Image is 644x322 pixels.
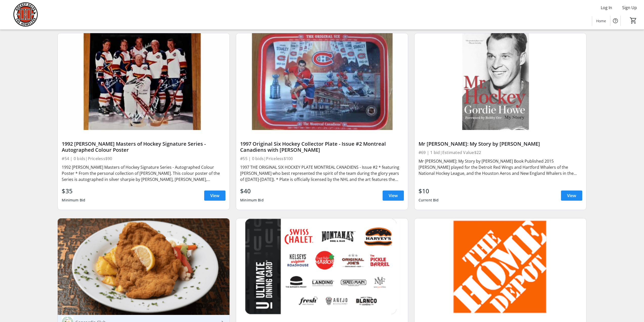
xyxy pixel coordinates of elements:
[62,164,225,182] div: 1992 [PERSON_NAME] Masters of Hockey Signature Series - Autographed Colour Poster * From the pers...
[419,186,439,196] div: $10
[240,196,264,205] div: Minimum Bid
[240,155,404,162] div: #55 | 0 bids | Priceless $100
[240,141,404,153] div: 1997 Original Six Hockey Collector Plate - Issue #2 Montreal Canadiens with [PERSON_NAME]
[62,186,85,196] div: $35
[3,2,48,27] img: Hockey Helps the Homeless's Logo
[601,5,612,11] span: Log In
[610,16,620,26] button: Help
[618,4,641,12] button: Sign Up
[622,5,637,11] span: Sign Up
[419,196,439,205] div: Current Bid
[58,218,230,315] img: 4 Schnitzel Dinners - Concordia Club
[240,186,264,196] div: $40
[596,18,606,24] span: Home
[629,16,638,25] button: Cart
[567,193,576,199] span: View
[58,33,230,130] img: 1992 Zellers Masters of Hockey Signature Series - Autographed Colour Poster
[561,191,582,201] a: View
[592,16,610,26] a: Home
[62,196,85,205] div: Minimum Bid
[383,191,404,201] a: View
[389,193,398,199] span: View
[419,149,582,156] div: #69 | 1 bid | Estimated Value $22
[414,218,586,315] img: $50 Home Depot Gift Card
[62,141,225,153] div: 1992 [PERSON_NAME] Masters of Hockey Signature Series - Autographed Colour Poster
[419,141,582,147] div: Mr [PERSON_NAME]: My Story by [PERSON_NAME]
[414,33,586,130] img: Mr Hockey: My Story by Gordie Howe
[419,158,582,176] div: Mr [PERSON_NAME]: My Story by [PERSON_NAME] Book Published 2015 [PERSON_NAME] played for the Detr...
[204,191,225,201] a: View
[597,4,616,12] button: Log In
[62,155,225,162] div: #54 | 0 bids | Priceless $90
[236,33,408,130] img: 1997 Original Six Hockey Collector Plate - Issue #2 Montreal Canadiens with Maurice Richard
[210,193,219,199] span: View
[236,218,408,315] img: $50 Ultimate Dining Card
[240,164,404,182] div: 1997 THE ORIGINAL SIX HOCKEY PLATE MONTREAL CANADIENS - Issue #2 * featuring [PERSON_NAME] who be...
